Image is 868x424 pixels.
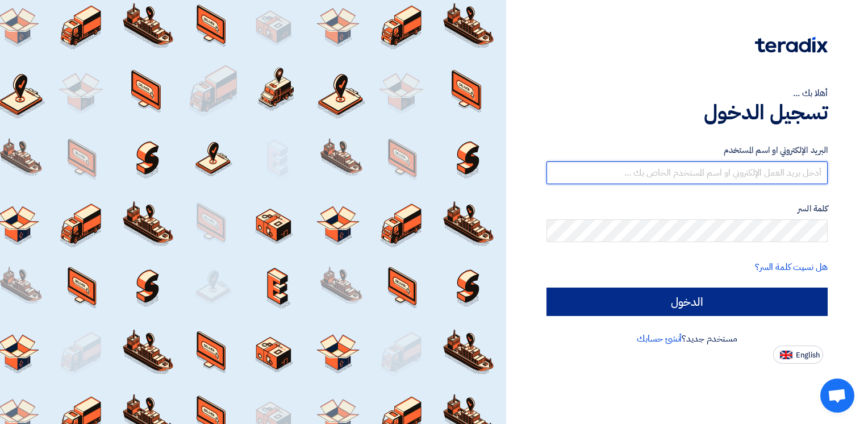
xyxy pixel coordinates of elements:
h1: تسجيل الدخول [546,100,828,125]
input: أدخل بريد العمل الإلكتروني او اسم المستخدم الخاص بك ... [546,161,828,184]
span: English [796,351,820,359]
button: English [773,346,823,364]
label: البريد الإلكتروني او اسم المستخدم [546,144,828,157]
a: هل نسيت كلمة السر؟ [755,260,828,274]
label: كلمة السر [546,202,828,215]
a: Open chat [820,379,854,413]
input: الدخول [546,288,828,316]
a: أنشئ حسابك [637,332,682,346]
div: مستخدم جديد؟ [546,332,828,346]
img: en-US.png [780,351,792,359]
img: Teradix logo [755,37,828,53]
div: أهلا بك ... [546,86,828,100]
